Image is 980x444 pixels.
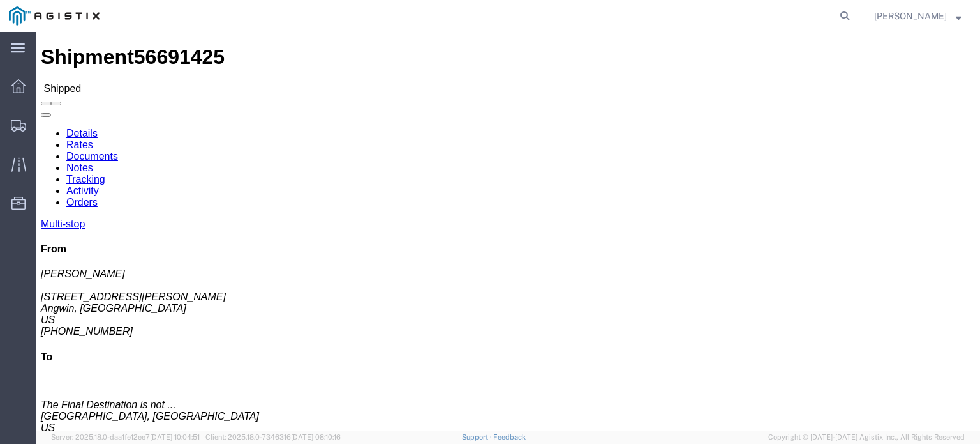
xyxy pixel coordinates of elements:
[873,8,962,24] button: [PERSON_NAME]
[768,432,965,443] span: Copyright © [DATE]-[DATE] Agistix Inc., All Rights Reserved
[205,433,341,441] span: Client: 2025.18.0-7346316
[291,433,341,441] span: [DATE] 08:10:16
[9,6,100,26] img: logo
[36,32,980,431] iframe: FS Legacy Container
[51,433,200,441] span: Server: 2025.18.0-daa1fe12ee7
[462,433,494,441] a: Support
[150,433,200,441] span: [DATE] 10:04:51
[493,433,526,441] a: Feedback
[874,9,947,23] span: Rochelle Manzoni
